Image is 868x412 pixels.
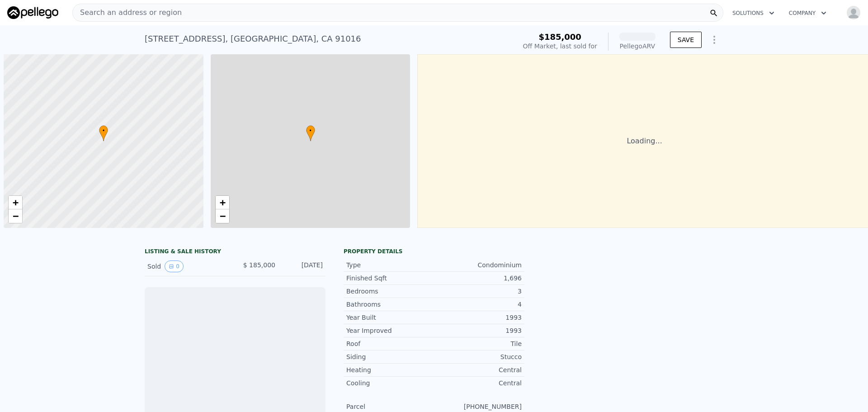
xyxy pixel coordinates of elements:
[346,313,434,322] div: Year Built
[219,197,225,208] span: +
[523,42,597,51] div: Off Market, last sold for
[243,261,275,269] span: $ 185,000
[346,402,434,411] div: Parcel
[434,339,522,348] div: Tile
[434,287,522,296] div: 3
[283,260,323,272] div: [DATE]
[147,260,228,272] div: Sold
[145,248,325,257] div: LISTING & SALE HISTORY
[434,379,522,388] div: Central
[346,260,434,270] div: Type
[346,352,434,361] div: Siding
[434,260,522,270] div: Condominium
[619,42,656,51] div: Pellego ARV
[725,5,782,21] button: Solutions
[346,274,434,283] div: Finished Sqft
[434,326,522,335] div: 1993
[434,365,522,374] div: Central
[346,300,434,309] div: Bathrooms
[73,7,182,18] span: Search an address or region
[434,402,522,411] div: [PHONE_NUMBER]
[219,210,225,222] span: −
[306,127,315,135] span: •
[346,326,434,335] div: Year Improved
[9,196,22,209] a: Zoom in
[846,5,861,20] img: avatar
[346,287,434,296] div: Bedrooms
[13,197,19,208] span: +
[782,5,834,21] button: Company
[434,300,522,309] div: 4
[346,379,434,388] div: Cooling
[434,313,522,322] div: 1993
[165,260,184,272] button: View historical data
[434,274,522,283] div: 1,696
[99,125,108,141] div: •
[7,6,58,19] img: Pellego
[13,210,19,222] span: −
[538,32,581,42] span: $185,000
[434,352,522,361] div: Stucco
[99,127,108,135] span: •
[145,33,361,45] div: [STREET_ADDRESS] , [GEOGRAPHIC_DATA] , CA 91016
[9,209,22,223] a: Zoom out
[346,339,434,348] div: Roof
[306,125,315,141] div: •
[216,196,229,209] a: Zoom in
[216,209,229,223] a: Zoom out
[346,365,434,374] div: Heating
[670,32,702,48] button: SAVE
[705,31,723,49] button: Show Options
[344,248,524,255] div: Property details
